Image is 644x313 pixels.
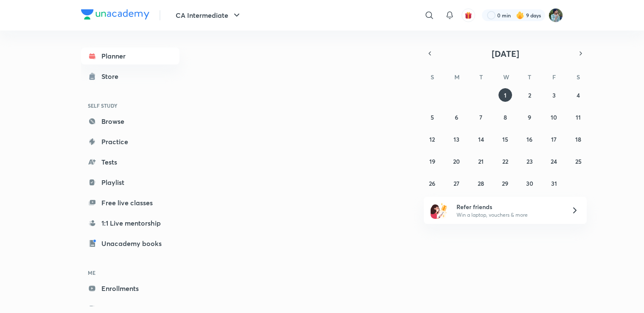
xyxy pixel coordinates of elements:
[547,88,561,102] button: October 3, 2025
[571,88,585,102] button: October 4, 2025
[450,110,463,124] button: October 6, 2025
[453,157,460,165] abbr: October 20, 2025
[528,113,531,121] abbr: October 9, 2025
[523,154,536,168] button: October 23, 2025
[465,11,472,19] img: avatar
[426,110,439,124] button: October 5, 2025
[551,157,557,165] abbr: October 24, 2025
[528,73,531,81] abbr: Thursday
[474,132,488,146] button: October 14, 2025
[426,176,439,190] button: October 26, 2025
[526,179,533,187] abbr: October 30, 2025
[504,91,507,99] abbr: October 1, 2025
[551,179,557,187] abbr: October 31, 2025
[474,176,488,190] button: October 28, 2025
[516,11,524,20] img: streak
[456,202,561,211] h6: Refer friends
[577,91,580,99] abbr: October 4, 2025
[551,135,557,143] abbr: October 17, 2025
[526,157,533,165] abbr: October 23, 2025
[502,179,508,187] abbr: October 29, 2025
[474,110,488,124] button: October 7, 2025
[576,113,581,121] abbr: October 11, 2025
[523,110,536,124] button: October 9, 2025
[526,135,532,143] abbr: October 16, 2025
[523,176,536,190] button: October 30, 2025
[478,157,484,165] abbr: October 21, 2025
[450,132,463,146] button: October 13, 2025
[101,71,123,81] div: Store
[478,135,484,143] abbr: October 14, 2025
[429,135,435,143] abbr: October 12, 2025
[81,194,179,211] a: Free live classes
[577,73,580,81] abbr: Saturday
[523,88,536,102] button: October 2, 2025
[571,132,585,146] button: October 18, 2025
[81,133,179,150] a: Practice
[81,154,179,170] a: Tests
[575,135,581,143] abbr: October 18, 2025
[431,73,434,81] abbr: Sunday
[502,157,508,165] abbr: October 22, 2025
[478,179,484,187] abbr: October 28, 2025
[492,48,519,59] span: [DATE]
[498,132,512,146] button: October 15, 2025
[81,174,179,191] a: Playlist
[498,110,512,124] button: October 8, 2025
[462,8,475,22] button: avatar
[547,110,561,124] button: October 10, 2025
[426,132,439,146] button: October 12, 2025
[81,9,149,22] a: Company Logo
[429,157,435,165] abbr: October 19, 2025
[81,68,179,85] a: Store
[504,113,507,121] abbr: October 8, 2025
[450,176,463,190] button: October 27, 2025
[479,113,482,121] abbr: October 7, 2025
[429,179,435,187] abbr: October 26, 2025
[455,113,458,121] abbr: October 6, 2025
[549,8,563,22] img: Santosh Kumar Thakur
[81,280,179,297] a: Enrollments
[503,73,509,81] abbr: Wednesday
[498,154,512,168] button: October 22, 2025
[552,73,556,81] abbr: Friday
[575,157,582,165] abbr: October 25, 2025
[523,132,536,146] button: October 16, 2025
[547,176,561,190] button: October 31, 2025
[498,88,512,102] button: October 1, 2025
[571,110,585,124] button: October 11, 2025
[454,73,459,81] abbr: Monday
[547,154,561,168] button: October 24, 2025
[571,154,585,168] button: October 25, 2025
[547,132,561,146] button: October 17, 2025
[456,211,561,219] p: Win a laptop, vouchers & more
[552,91,556,99] abbr: October 3, 2025
[498,176,512,190] button: October 29, 2025
[426,154,439,168] button: October 19, 2025
[431,202,448,219] img: referral
[81,265,179,280] h6: ME
[81,98,179,113] h6: SELF STUDY
[436,48,575,59] button: [DATE]
[81,235,179,252] a: Unacademy books
[454,179,459,187] abbr: October 27, 2025
[81,9,149,20] img: Company Logo
[528,91,531,99] abbr: October 2, 2025
[81,113,179,130] a: Browse
[551,113,557,121] abbr: October 10, 2025
[450,154,463,168] button: October 20, 2025
[479,73,483,81] abbr: Tuesday
[431,113,434,121] abbr: October 5, 2025
[81,48,179,64] a: Planner
[474,154,488,168] button: October 21, 2025
[81,215,179,232] a: 1:1 Live mentorship
[502,135,508,143] abbr: October 15, 2025
[454,135,459,143] abbr: October 13, 2025
[171,7,247,24] button: CA Intermediate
